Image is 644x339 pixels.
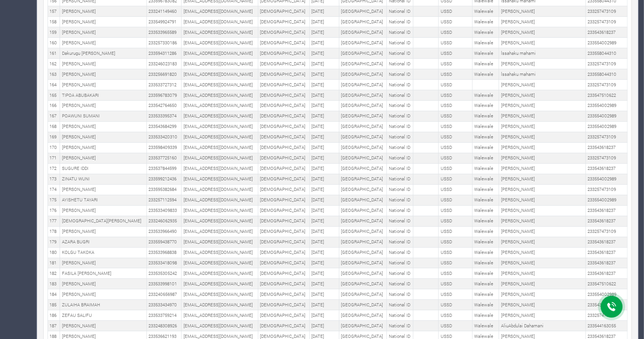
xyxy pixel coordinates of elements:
td: [PERSON_NAME] [499,100,586,111]
td: 165 [48,90,60,101]
td: 233257473109 [586,6,627,17]
td: 158 [48,17,60,27]
td: [EMAIL_ADDRESS][DOMAIN_NAME] [182,100,258,111]
td: 179 [48,237,60,247]
td: National ID [387,111,413,121]
td: National ID [387,100,413,111]
td: USSD [439,69,472,80]
td: [DEMOGRAPHIC_DATA] [258,237,309,247]
td: [DEMOGRAPHIC_DATA] [258,48,309,59]
td: USSD [439,121,472,132]
td: [DATE] [309,121,339,132]
td: [GEOGRAPHIC_DATA] [339,195,387,205]
td: [GEOGRAPHIC_DATA] [339,59,387,69]
td: [GEOGRAPHIC_DATA] [339,27,387,38]
td: [DATE] [309,90,339,101]
td: [DEMOGRAPHIC_DATA] [258,111,309,121]
td: [DEMOGRAPHIC_DATA] [258,90,309,101]
td: [DEMOGRAPHIC_DATA] [258,174,309,184]
td: [DATE] [309,27,339,38]
td: [PERSON_NAME] [60,6,147,17]
td: [DATE] [309,153,339,163]
td: [GEOGRAPHIC_DATA] [339,153,387,163]
td: [DATE] [309,226,339,237]
td: Walewale [472,184,499,195]
td: USSD [439,247,472,258]
td: [EMAIL_ADDRESS][DOMAIN_NAME] [182,6,258,17]
td: 175 [48,195,60,205]
td: [GEOGRAPHIC_DATA] [339,216,387,226]
td: [GEOGRAPHIC_DATA] [339,226,387,237]
td: [PERSON_NAME] [60,100,147,111]
td: [PERSON_NAME] [60,153,147,163]
td: National ID [387,132,413,142]
td: USSD [439,6,472,17]
td: USSD [439,184,472,195]
td: TIPOA ABUBAKARI [60,90,147,101]
td: National ID [387,142,413,153]
td: 233246023183 [146,59,181,69]
td: [EMAIL_ADDRESS][DOMAIN_NAME] [182,163,258,174]
td: National ID [387,90,413,101]
td: [EMAIL_ADDRESS][DOMAIN_NAME] [182,174,258,184]
td: National ID [387,237,413,247]
td: [GEOGRAPHIC_DATA] [339,121,387,132]
td: Walewale [472,174,499,184]
td: [DEMOGRAPHIC_DATA] [258,163,309,174]
td: 233257473109 [586,184,627,195]
td: 160 [48,38,60,48]
td: [PERSON_NAME] [499,174,586,184]
td: [PERSON_NAME] [499,121,586,132]
td: USSD [439,226,472,237]
td: 181 [48,258,60,268]
td: [DEMOGRAPHIC_DATA] [258,153,309,163]
td: Walewale [472,205,499,216]
td: 162 [48,59,60,69]
td: [EMAIL_ADDRESS][DOMAIN_NAME] [182,226,258,237]
td: 233554002989 [586,111,627,121]
td: [PERSON_NAME] [499,80,586,90]
td: [GEOGRAPHIC_DATA] [339,174,387,184]
td: 233543618237 [586,163,627,174]
td: [DATE] [309,184,339,195]
td: 233257473109 [586,226,627,237]
td: 233533727312 [146,80,181,90]
td: [EMAIL_ADDRESS][DOMAIN_NAME] [182,153,258,163]
td: [DEMOGRAPHIC_DATA] [258,27,309,38]
td: lssahaku mahami [499,69,586,80]
td: 233554002989 [586,38,627,48]
td: 233547510622 [586,90,627,101]
td: 233558044310 [586,48,627,59]
td: USSD [439,132,472,142]
td: [EMAIL_ADDRESS][DOMAIN_NAME] [182,38,258,48]
td: 233537725160 [146,153,181,163]
td: 233256691820 [146,69,181,80]
td: [DEMOGRAPHIC_DATA] [258,59,309,69]
td: [EMAIL_ADDRESS][DOMAIN_NAME] [182,121,258,132]
td: National ID [387,6,413,17]
td: SUGURE IDDI [60,163,147,174]
td: [GEOGRAPHIC_DATA] [339,247,387,258]
td: National ID [387,174,413,184]
td: 233543618237 [586,247,627,258]
td: Walewale [472,48,499,59]
td: 233558044310 [586,69,627,80]
td: [GEOGRAPHIC_DATA] [339,237,387,247]
td: National ID [387,216,413,226]
td: 176 [48,205,60,216]
td: [DATE] [309,132,339,142]
td: ZINATU WUNI [60,174,147,184]
td: [DATE] [309,142,339,153]
td: National ID [387,69,413,80]
td: Walewale [472,216,499,226]
td: 159 [48,27,60,38]
td: 233537844599 [146,163,181,174]
td: 233594311286 [146,48,181,59]
td: [DEMOGRAPHIC_DATA] [258,17,309,27]
td: 233257473109 [586,132,627,142]
td: [DATE] [309,111,339,121]
td: USSD [439,59,472,69]
td: Walewale [472,121,499,132]
td: Walewale [472,163,499,174]
td: [EMAIL_ADDRESS][DOMAIN_NAME] [182,132,258,142]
